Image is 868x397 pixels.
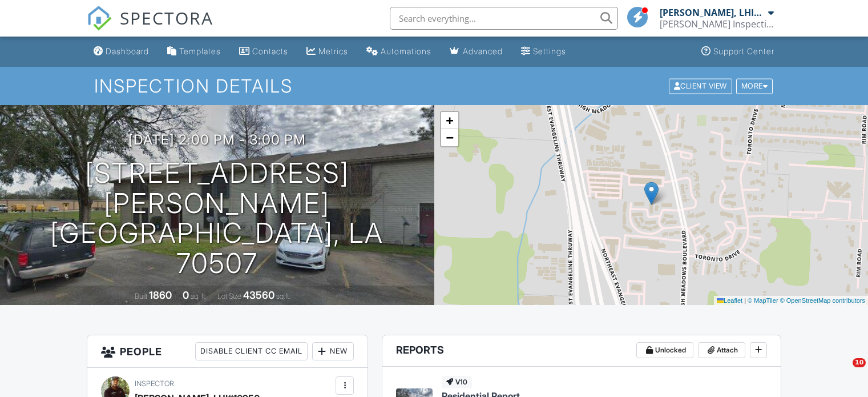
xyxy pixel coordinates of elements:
[243,289,274,301] div: 43560
[87,335,368,368] h3: People
[644,182,659,205] img: Marker
[195,342,308,360] div: Disable Client CC Email
[441,112,458,129] a: Zoom in
[183,289,189,301] div: 0
[120,6,213,30] span: SPECTORA
[381,46,431,56] div: Automations
[318,46,348,56] div: Metrics
[87,15,213,39] a: SPECTORA
[89,41,154,62] a: Dashboard
[302,41,353,62] a: Metrics
[106,46,149,56] div: Dashboard
[853,358,866,367] span: 10
[463,46,503,56] div: Advanced
[829,358,857,386] iframe: Intercom live chat
[660,18,774,30] div: Bernard's Inspection Services
[780,297,865,304] a: © OpenStreetMap contributors
[252,46,288,56] div: Contacts
[362,41,436,62] a: Automations (Basic)
[390,7,618,30] input: Search everything...
[87,6,112,31] img: The Best Home Inspection Software - Spectora
[441,129,458,146] a: Zoom out
[736,78,773,94] div: More
[191,292,207,300] span: sq. ft.
[748,297,778,304] a: © MapTiler
[533,46,566,56] div: Settings
[446,113,453,127] span: +
[445,41,507,62] a: Advanced
[668,81,735,90] a: Client View
[717,297,742,304] a: Leaflet
[697,41,779,62] a: Support Center
[149,289,172,301] div: 1860
[235,41,293,62] a: Contacts
[713,46,774,56] div: Support Center
[94,76,774,96] h1: Inspection Details
[128,132,306,147] h3: [DATE] 2:00 pm - 3:00 pm
[446,130,453,145] span: −
[744,297,746,304] span: |
[276,292,290,300] span: sq.ft.
[312,342,354,360] div: New
[18,158,416,279] h1: [STREET_ADDRESS][PERSON_NAME] [GEOGRAPHIC_DATA], LA 70507
[179,46,221,56] div: Templates
[135,379,174,388] span: Inspector
[135,292,147,300] span: Built
[163,41,225,62] a: Templates
[516,41,571,62] a: Settings
[217,292,241,300] span: Lot Size
[660,7,765,18] div: [PERSON_NAME], LHI#10950
[669,78,732,94] div: Client View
